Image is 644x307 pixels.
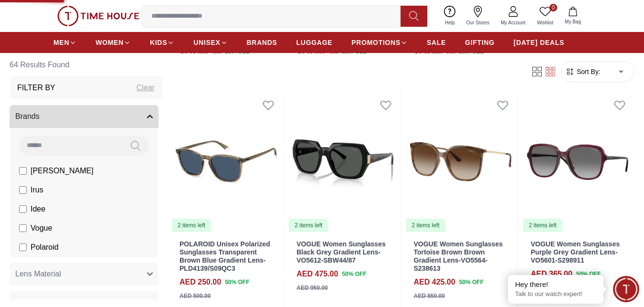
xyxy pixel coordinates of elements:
[15,268,61,280] span: Lens Material
[404,91,517,233] a: VOGUE Women Sunglasses Tortoise Brown Brown Gradient Lens-VO5564-S2386132 items left
[439,4,461,28] a: Help
[613,276,639,302] div: Chat Widget
[17,82,55,94] h3: Filter By
[289,219,328,232] div: 2 items left
[179,240,270,272] a: POLAROID Unisex Polarized Sunglasses Transparent Brown Blue Gradient Lens-PLD4139/S09QC3
[15,111,40,122] span: Brands
[31,203,45,215] span: Idee
[514,38,564,47] span: [DATE] DEALS
[57,6,139,26] img: ...
[559,5,587,27] button: My Bag
[414,292,445,300] div: AED 850.00
[565,67,601,76] button: Sort By:
[150,34,174,51] a: KIDS
[10,105,158,128] button: Brands
[414,240,503,272] a: VOGUE Women Sunglasses Tortoise Brown Brown Gradient Lens-VO5564-S238613
[53,38,69,47] span: MEN
[497,19,529,26] span: My Account
[576,270,601,278] span: 50 % OFF
[296,38,333,47] span: LUGGAGE
[523,219,562,232] div: 2 items left
[351,38,401,47] span: PROMOTIONS
[531,240,620,264] a: VOGUE Women Sunglasses Purple Grey Gradient Lens-VO5601-S298911
[19,224,27,232] input: Vogue
[561,18,585,25] span: My Bag
[406,219,445,232] div: 2 items left
[342,270,366,278] span: 50 % OFF
[193,34,227,51] a: UNISEX
[31,184,43,196] span: Irus
[19,167,27,175] input: [PERSON_NAME]
[53,34,76,51] a: MEN
[296,284,327,292] div: AED 950.00
[296,268,338,280] h4: AED 475.00
[287,91,400,233] a: VOGUE Women Sunglasses Black Grey Gradient Lens-VO5612-SBW44/872 items left
[179,276,221,288] h4: AED 250.00
[179,292,211,300] div: AED 500.00
[95,38,124,47] span: WOMEN
[427,34,446,51] a: SALE
[531,268,572,280] h4: AED 365.00
[521,91,634,233] a: VOGUE Women Sunglasses Purple Grey Gradient Lens-VO5601-S2989112 items left
[19,186,27,194] input: Irus
[287,91,400,233] img: VOGUE Women Sunglasses Black Grey Gradient Lens-VO5612-SBW44/87
[296,240,385,264] a: VOGUE Women Sunglasses Black Grey Gradient Lens-VO5612-SBW44/87
[137,82,155,94] div: Clear
[172,219,211,232] div: 2 items left
[515,280,596,289] div: Hey there!
[95,34,131,51] a: WOMEN
[10,53,162,76] h6: 64 Results Found
[515,290,596,298] p: Talk to our watch expert!
[549,4,557,11] span: 0
[150,38,167,47] span: KIDS
[247,34,277,51] a: BRANDS
[575,67,601,76] span: Sort By:
[461,4,495,28] a: Our Stores
[225,278,249,286] span: 50 % OFF
[533,19,557,26] span: Wishlist
[170,91,283,233] a: POLAROID Unisex Polarized Sunglasses Transparent Brown Blue Gradient Lens-PLD4139/S09QC32 items left
[31,242,59,253] span: Polaroid
[193,38,220,47] span: UNISEX
[247,38,277,47] span: BRANDS
[427,38,446,47] span: SALE
[463,19,493,26] span: Our Stores
[521,91,634,233] img: VOGUE Women Sunglasses Purple Grey Gradient Lens-VO5601-S298911
[414,276,455,288] h4: AED 425.00
[465,38,495,47] span: GIFTING
[31,222,52,234] span: Vogue
[296,34,333,51] a: LUGGAGE
[404,91,517,233] img: VOGUE Women Sunglasses Tortoise Brown Brown Gradient Lens-VO5564-S238613
[459,278,484,286] span: 50 % OFF
[31,165,94,177] span: [PERSON_NAME]
[441,19,459,26] span: Help
[514,34,564,51] a: [DATE] DEALS
[465,34,495,51] a: GIFTING
[19,243,27,251] input: Polaroid
[531,4,559,28] a: 0Wishlist
[351,34,408,51] a: PROMOTIONS
[170,91,283,233] img: POLAROID Unisex Polarized Sunglasses Transparent Brown Blue Gradient Lens-PLD4139/S09QC3
[19,205,27,213] input: Idee
[10,263,158,286] button: Lens Material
